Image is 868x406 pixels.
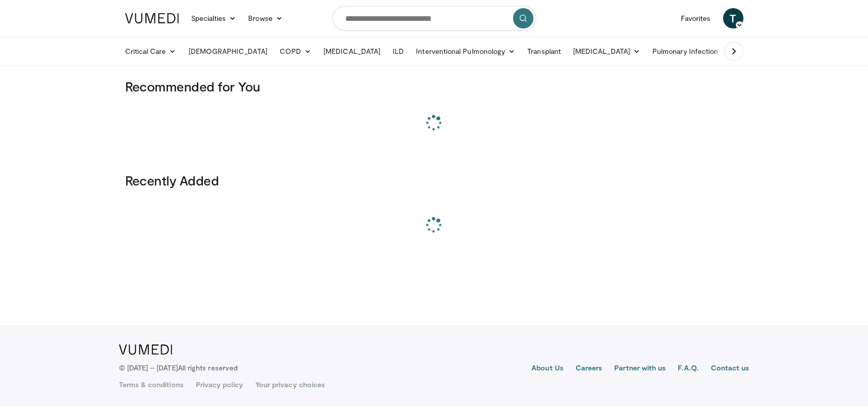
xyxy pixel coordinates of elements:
[125,78,743,95] h3: Recommended for You
[614,363,666,375] a: Partner with us
[531,363,563,375] a: About Us
[125,172,743,189] h3: Recently Added
[274,41,317,61] a: COPD
[646,41,734,61] a: Pulmonary Infection
[386,41,410,61] a: ILD
[119,380,184,390] a: Terms & conditions
[675,8,717,28] a: Favorites
[567,41,646,61] a: [MEDICAL_DATA]
[317,41,386,61] a: [MEDICAL_DATA]
[178,363,237,372] span: All rights reserved
[119,41,183,61] a: Critical Care
[255,380,325,390] a: Your privacy choices
[119,345,172,355] img: VuMedi Logo
[119,363,238,373] p: © [DATE] – [DATE]
[196,380,243,390] a: Privacy policy
[678,363,698,375] a: F.A.Q.
[183,41,274,61] a: [DEMOGRAPHIC_DATA]
[576,363,603,375] a: Careers
[711,363,750,375] a: Contact us
[410,41,521,61] a: Interventional Pulmonology
[333,6,536,30] input: Search topics, interventions
[723,8,743,28] a: T
[125,13,179,23] img: VuMedi Logo
[242,8,289,28] a: Browse
[521,41,567,61] a: Transplant
[185,8,243,28] a: Specialties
